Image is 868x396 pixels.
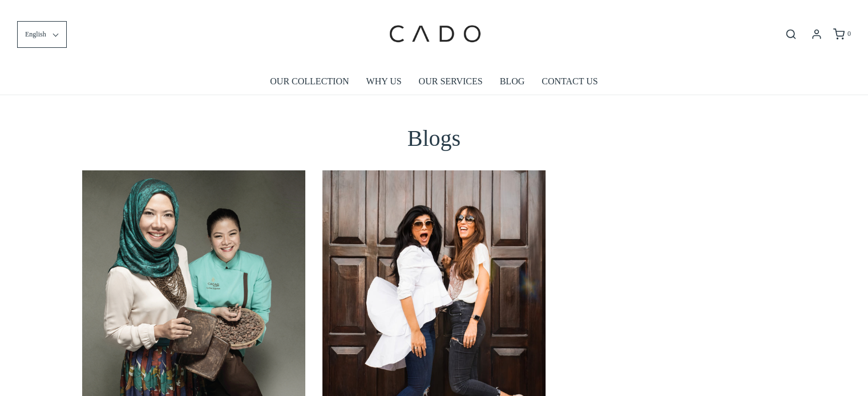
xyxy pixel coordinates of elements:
[270,68,349,95] a: OUR COLLECTION
[500,68,525,95] a: BLOG
[419,68,483,95] a: OUR SERVICES
[386,9,483,60] img: cadogifting
[847,30,851,38] span: 0
[25,29,46,40] span: English
[17,21,67,48] button: English
[542,68,597,95] a: CONTACT US
[781,28,801,40] button: Open search bar
[366,68,402,95] a: WHY US
[832,28,851,40] a: 0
